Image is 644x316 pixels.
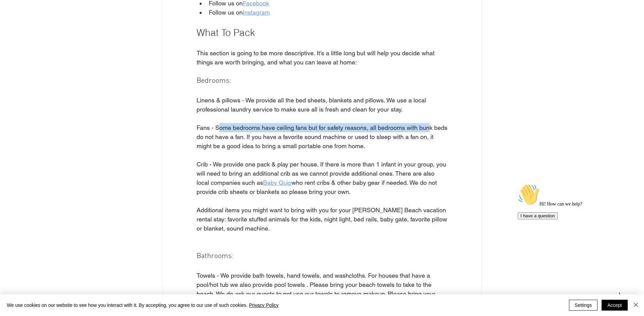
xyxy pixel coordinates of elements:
img: :wave: [3,3,24,24]
span: Bathrooms: [197,252,234,261]
span: Linens & pillows - We provide all the bed sheets, blankets and pillows. We use a local profession... [197,97,428,113]
button: Settings [569,300,598,311]
span: Crib - We provide one pack & play per house. If there is more than 1 infant in your group, you wi... [197,161,448,186]
button: Accept [602,300,628,311]
span: who rent cribs & other baby gear if needed. We do not provide crib sheets or blankets so please b... [197,179,439,195]
a: Instagram [243,9,270,16]
a: Baby Quip [263,179,292,186]
span: Additional items you might want to bring with you for your [PERSON_NAME] Beach vacation rental st... [197,206,449,232]
iframe: chat widget [615,289,637,309]
iframe: chat widget [515,181,637,285]
span: Follow us on [209,9,243,16]
button: Close [632,300,640,311]
div: 👋Hi! How can we help?I have a question [3,3,125,38]
span: Hi! How can we help? [3,20,67,25]
span: Fans - Some bedrooms have ceiling fans but for safety reasons, all bedrooms with bunk beds do not... [197,124,449,150]
a: Privacy Policy [249,302,278,308]
span: We use cookies on our website to see how you interact with it. By accepting, you agree to our use... [7,302,279,308]
button: I have a question [3,31,43,38]
span: What To Pack [197,27,255,38]
img: Close [632,301,640,309]
span: Towels - We provide bath towels, hand towels, and washcloths. For houses that have a pool/hot tub... [197,272,437,307]
span: This section is going to be more descriptive. It’s a little long but will help you decide what th... [197,50,436,66]
span: Bedrooms: [197,76,231,85]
